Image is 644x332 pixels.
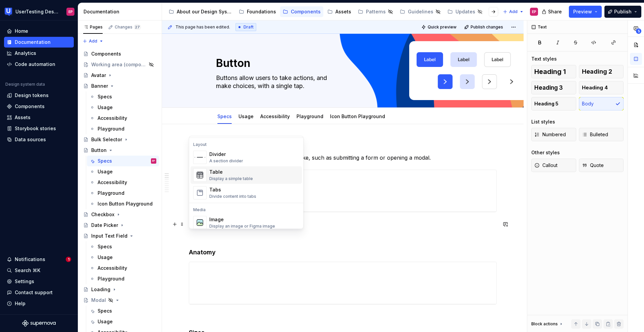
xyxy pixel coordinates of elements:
div: Accessibility [98,265,127,271]
div: Image [209,216,275,223]
div: Design tokens [15,92,49,99]
span: 5 [636,28,641,34]
svg: Supernova Logo [22,320,56,327]
button: Search ⌘K [4,265,74,276]
span: Draft [244,24,254,30]
div: Media [191,207,302,213]
span: Quick preview [428,24,457,30]
a: Specs [87,306,159,316]
button: Heading 2 [579,65,624,78]
textarea: Buttons allow users to take actions, and make choices, with a single tap. [215,73,468,91]
div: EP [68,9,73,14]
a: Button [80,145,159,156]
div: Usage [98,104,113,111]
div: Specs [98,308,112,314]
a: Working area (components) [80,59,159,70]
div: Assets [15,114,31,121]
a: Playground [87,273,159,284]
div: EP [152,158,155,164]
div: Avatar [91,72,106,79]
span: Numbered [534,131,566,138]
div: Notifications [15,256,45,263]
a: Usage [87,102,159,113]
a: Accessibility [87,263,159,273]
div: Loading [91,286,110,293]
div: Accessibility [98,179,127,186]
span: Share [548,8,562,15]
div: List styles [531,118,555,125]
textarea: Button [215,55,468,71]
a: Usage [87,166,159,177]
a: Playground [87,123,159,134]
div: Playground [294,109,326,123]
div: Icon Button Playground [327,109,388,123]
button: UserTesting Design SystemEP [1,4,76,19]
a: Accessibility [87,113,159,123]
div: Icon Button Playground [98,200,153,207]
div: Specs [98,243,112,250]
p: Use buttons to highlight actions users can take, such as submitting a form or opening a modal. [189,154,497,162]
button: Quick preview [419,22,460,32]
div: Usage [98,168,113,175]
div: Suggestions [189,136,303,229]
div: Button [91,147,107,154]
a: Loading [80,284,159,295]
span: Heading 3 [534,84,563,91]
button: Notifications1 [4,254,74,265]
a: Components [80,49,159,59]
div: Tabs [209,186,256,193]
div: Changes [115,24,141,30]
span: Heading 5 [534,100,558,107]
div: Data sources [15,136,46,143]
a: Playground [87,188,159,198]
div: Patterns [366,8,386,15]
button: Bulleted [579,128,624,141]
div: Block actions [531,321,558,327]
a: Banner [80,81,159,91]
button: Heading 3 [531,81,576,94]
a: Accessibility [260,113,290,119]
div: Updates [455,8,475,15]
div: Table [209,169,253,175]
div: Documentation [84,8,159,15]
img: 41adf70f-fc1c-4662-8e2d-d2ab9c673b1b.png [5,8,13,16]
a: Documentation [4,37,74,48]
button: Add [501,7,526,16]
a: Data sources [4,134,74,145]
a: Modal [80,295,159,306]
span: Add [89,38,97,44]
div: Accessibility [98,115,127,121]
span: Heading 2 [582,68,612,75]
div: Foundations [247,8,276,15]
span: Preview [573,8,592,15]
a: Usage [87,316,159,327]
button: Heading 5 [531,97,576,110]
div: Text styles [531,56,557,62]
button: Help [4,298,74,309]
h4: Anatomy [189,248,497,256]
div: Guidelines [408,8,433,15]
div: Date Picker [91,222,118,229]
div: A section divider [209,158,243,164]
div: Checkbox [91,211,114,218]
div: EP [532,9,536,14]
span: 27 [134,24,141,30]
div: Page tree [166,5,499,18]
div: Divider [209,151,243,158]
div: Working area (components) [91,61,147,68]
div: Accessibility [258,109,292,123]
a: Playground [297,113,323,119]
a: Bulk Selector [80,134,159,145]
div: UserTesting Design System [15,8,58,15]
button: Numbered [531,128,576,141]
a: Usage [87,252,159,263]
span: Quote [582,162,604,169]
a: Storybook stories [4,123,74,134]
a: Specs [217,113,232,119]
button: Publish [604,6,641,18]
span: This page has been edited. [175,24,230,30]
div: Playground [98,275,124,282]
a: Icon Button Playground [330,113,385,119]
a: Assets [325,6,354,17]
